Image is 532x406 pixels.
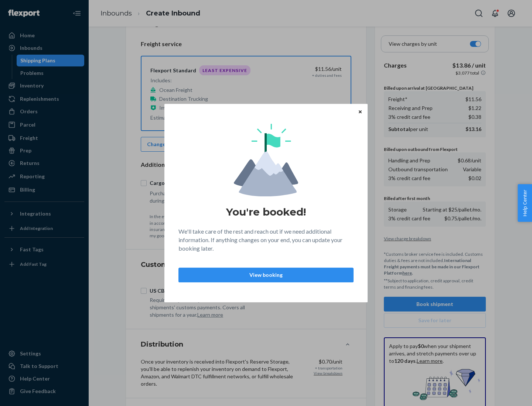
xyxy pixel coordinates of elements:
p: We'll take care of the rest and reach out if we need additional information. If anything changes ... [178,227,354,253]
img: svg+xml,%3Csvg%20viewBox%3D%220%200%20174%20197%22%20fill%3D%22none%22%20xmlns%3D%22http%3A%2F%2F... [234,124,298,196]
button: View booking [178,268,354,282]
h1: You're booked! [226,205,306,219]
button: Close [357,107,364,116]
p: View booking [185,271,347,279]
